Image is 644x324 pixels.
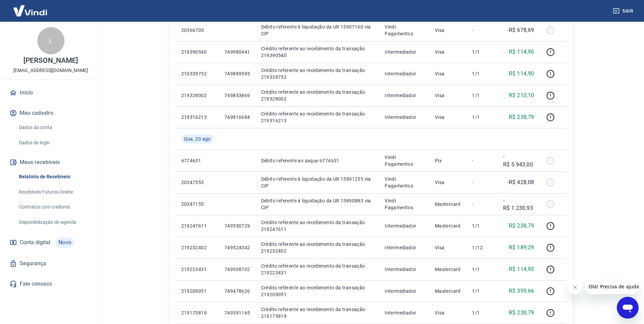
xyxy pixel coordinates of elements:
[385,92,424,99] p: Intermediador
[261,219,374,233] p: Crédito referente ao recebimento da transação 219247611
[8,85,93,100] a: Início
[261,176,374,189] p: Débito referente à liquidação da UR 15891235 via CIP
[385,70,424,77] p: Intermediador
[16,215,93,229] a: Disponibilização de agenda
[472,288,492,294] p: 1/1
[13,67,88,74] p: [EMAIL_ADDRESS][DOMAIN_NAME]
[385,176,424,189] p: Vindi Pagamentos
[611,5,636,17] button: Sair
[435,179,461,186] p: Visa
[435,244,461,251] p: Visa
[181,92,214,99] p: 219328002
[8,276,93,291] a: Fale conosco
[8,106,93,121] button: Meu cadastro
[181,288,214,294] p: 219209051
[181,244,214,251] p: 219232402
[181,27,214,34] p: 20366705
[509,91,534,100] p: R$ 210,10
[4,5,57,10] span: Olá! Precisa de ajuda?
[385,23,424,37] p: Vindi Pagamentos
[8,155,93,170] button: Meus recebíveis
[503,196,534,212] p: -R$ 1.230,93
[435,114,461,121] p: Visa
[585,279,639,294] iframe: Mensagem da empresa
[261,89,374,102] p: Crédito referente ao recebimento da transação 219328002
[435,70,461,77] p: Visa
[261,197,374,211] p: Débito referente à liquidação da UR 15890885 via CIP
[435,49,461,55] p: Visa
[261,284,374,298] p: Crédito referente ao recebimento da transação 219209051
[385,154,424,167] p: Vindi Pagamentos
[472,201,492,208] p: -
[224,244,250,251] p: 749524342
[472,114,492,121] p: 1/1
[56,237,74,248] span: Novo
[184,136,211,142] span: Qua, 20 ago
[385,244,424,251] p: Intermediador
[385,49,424,55] p: Intermediador
[385,309,424,316] p: Intermediador
[181,70,214,77] p: 219339732
[472,49,492,55] p: 1/1
[509,113,534,121] p: R$ 238,79
[617,297,639,319] iframe: Botão para abrir a janela de mensagens
[385,266,424,273] p: Intermediador
[509,48,534,56] p: R$ 114,90
[8,234,93,251] a: Conta digitalNovo
[472,70,492,77] p: 1/1
[261,45,374,59] p: Crédito referente ao recebimento da transação 219390540
[37,27,65,54] div: L
[509,287,534,295] p: R$ 399,66
[16,185,93,199] a: Recebíveis Futuros Online
[16,170,93,184] a: Relatório de Recebíveis
[261,306,374,320] p: Crédito referente ao recebimento da transação 219175819
[181,179,214,186] p: 20347553
[224,266,250,273] p: 749508702
[261,263,374,276] p: Crédito referente ao recebimento da transação 219223431
[16,200,93,214] a: Contratos com credores
[385,222,424,229] p: Intermediador
[224,288,250,294] p: 749478626
[472,309,492,316] p: 1/1
[224,92,250,99] p: 749853869
[261,157,374,164] p: Débito referente ao saque 6774631
[435,27,461,34] p: Visa
[8,256,93,271] a: Segurança
[16,136,93,150] a: Dados de login
[472,27,492,34] p: -
[181,266,214,273] p: 219223431
[261,23,374,37] p: Débito referente à liquidação da UR 15907160 via CIP
[261,110,374,124] p: Crédito referente ao recebimento da transação 219316213
[181,309,214,316] p: 219175819
[509,70,534,78] p: R$ 114,90
[435,201,461,208] p: Mastercard
[435,222,461,229] p: Mastercard
[224,114,250,121] p: 749816684
[508,178,534,186] p: -R$ 428,08
[181,222,214,229] p: 219247611
[23,57,78,64] p: [PERSON_NAME]
[385,197,424,211] p: Vindi Pagamentos
[435,288,461,294] p: Mastercard
[435,157,461,164] p: Pix
[509,265,534,273] p: R$ 114,90
[181,114,214,121] p: 219316213
[472,222,492,229] p: 1/1
[509,309,534,317] p: R$ 238,79
[385,114,424,121] p: Intermediador
[224,70,250,77] p: 749889595
[261,67,374,80] p: Crédito referente ao recebimento da transação 219339732
[181,49,214,55] p: 219390540
[472,244,492,251] p: 1/12
[261,241,374,254] p: Crédito referente ao recebimento da transação 219232402
[385,288,424,294] p: Intermediador
[509,244,534,252] p: R$ 189,29
[509,222,534,230] p: R$ 238,79
[181,157,214,164] p: 6774631
[8,0,52,21] img: Vindi
[503,152,534,169] p: -R$ 5.943,00
[508,26,534,34] p: -R$ 678,69
[16,121,93,134] a: Dados da conta
[181,201,214,208] p: 20347155
[568,281,582,294] iframe: Fechar mensagem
